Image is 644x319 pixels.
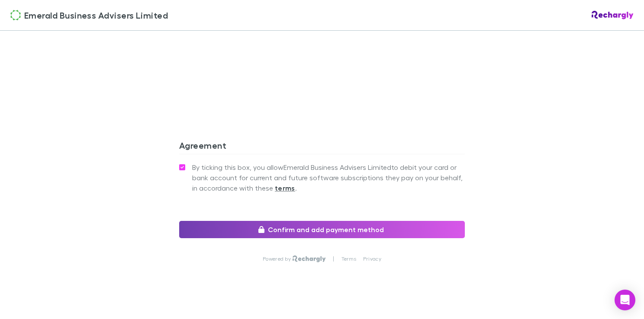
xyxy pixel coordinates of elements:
h3: Agreement [179,140,465,154]
button: Confirm and add payment method [179,221,465,238]
img: Rechargly Logo [293,255,326,262]
a: Terms [341,255,356,262]
img: Emerald Business Advisers Limited's Logo [10,10,21,20]
span: By ticking this box, you allow Emerald Business Advisers Limited to debit your card or bank accou... [192,162,465,193]
p: Powered by [263,255,293,262]
p: | [333,255,334,262]
span: Emerald Business Advisers Limited [24,9,168,22]
div: Open Intercom Messenger [615,290,635,310]
a: Privacy [363,255,381,262]
img: Rechargly Logo [592,11,634,19]
strong: terms [275,184,295,192]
